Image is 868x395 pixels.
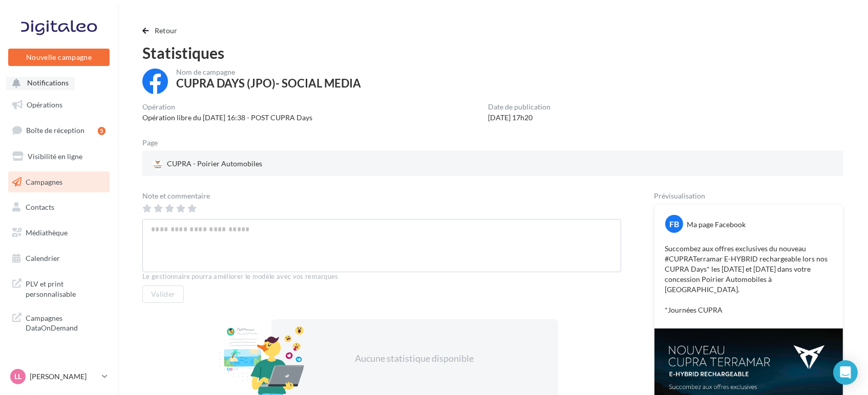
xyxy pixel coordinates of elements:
[176,78,361,89] div: CUPRA DAYS (JPO)- SOCIAL MEDIA
[488,103,551,111] div: Date de publication
[26,126,84,135] span: Boîte de réception
[142,139,166,146] div: Page
[6,146,112,167] a: Visibilité en ligne
[28,152,82,161] span: Visibilité en ligne
[142,25,182,37] button: Retour
[151,157,264,172] div: CUPRA - Poirier Automobiles
[654,192,843,200] div: Prévisualisation
[26,254,60,262] span: Calendrier
[155,26,178,35] span: Retour
[98,127,105,135] div: 5
[30,371,98,382] p: [PERSON_NAME]
[142,103,312,111] div: Opération
[176,69,361,76] div: Nom de campagne
[26,277,105,299] span: PLV et print personnalisable
[142,272,621,281] div: Le gestionnaire pourra améliorer le modèle avec vos remarques
[665,215,683,233] div: FB
[26,228,68,237] span: Médiathèque
[488,113,551,123] div: [DATE] 17h20
[151,157,379,172] a: CUPRA - Poirier Automobiles
[8,49,110,66] button: Nouvelle campagne
[142,192,621,200] div: Note et commentaire
[26,177,62,186] span: Campagnes
[6,196,112,218] a: Contacts
[6,248,112,269] a: Calendrier
[6,307,112,337] a: Campagnes DataOnDemand
[833,360,858,385] div: Open Intercom Messenger
[687,220,746,230] div: Ma page Facebook
[665,244,833,315] p: Succombez aux offres exclusives du nouveau #CUPRATerramar E-HYBRID rechargeable lors nos CUPRA Da...
[26,203,54,211] span: Contacts
[142,286,184,303] button: Valider
[304,352,525,365] div: Aucune statistique disponible
[6,94,112,116] a: Opérations
[142,113,312,123] div: Opération libre du [DATE] 16:38 - POST CUPRA Days
[27,79,69,87] span: Notifications
[6,171,112,193] a: Campagnes
[6,273,112,303] a: PLV et print personnalisable
[14,371,22,382] span: LL
[27,100,62,109] span: Opérations
[6,222,112,244] a: Médiathèque
[8,367,110,386] a: LL [PERSON_NAME]
[142,45,843,60] div: Statistiques
[6,119,112,141] a: Boîte de réception5
[26,311,105,333] span: Campagnes DataOnDemand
